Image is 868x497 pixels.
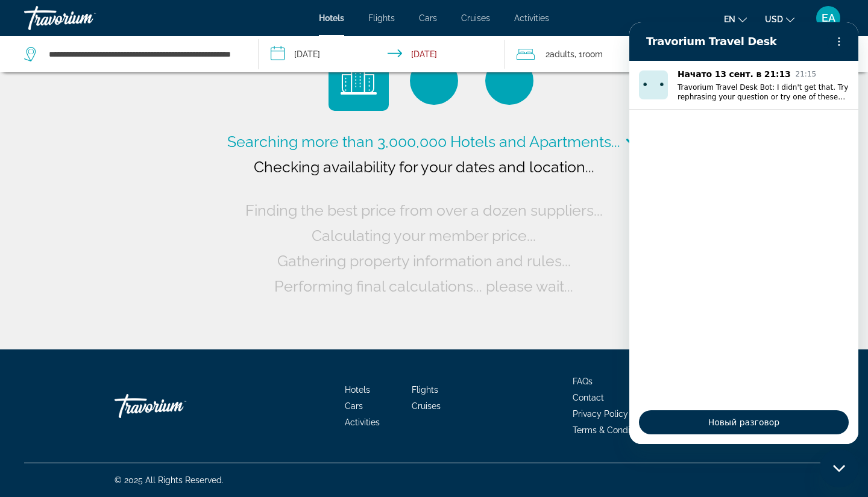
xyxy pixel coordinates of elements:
a: Cars [345,401,363,411]
a: Cars [419,13,437,23]
span: Calculating your member price... [312,227,536,245]
a: Hotels [319,13,344,23]
button: Change language [724,10,747,28]
button: User Menu [813,5,844,31]
span: © 2025 All Rights Reserved. [115,475,224,485]
a: Travorium [115,388,235,424]
a: Travorium [24,2,145,34]
span: , 1 [574,46,603,63]
span: Searching more than 3,000,000 Hotels and Apartments... [227,133,620,151]
span: EA [822,12,835,24]
span: Gathering property information and rules... [277,252,571,270]
a: Contact [573,393,604,402]
span: Finding the best price from over a dozen suppliers... [245,201,603,219]
a: Flights [368,13,395,23]
a: Activities [514,13,549,23]
span: USD [765,14,783,24]
button: Travelers: 2 adults, 0 children [505,36,738,72]
a: Flights [412,385,438,395]
a: Privacy Policy [573,409,628,419]
button: Check-in date: Oct 1, 2025 Check-out date: Oct 9, 2025 [259,36,505,72]
a: FAQs [573,377,593,386]
a: Terms & Conditions [573,425,649,435]
iframe: Окно обмена сообщениями [629,22,858,444]
a: Hotels [345,385,370,395]
a: Cruises [412,401,441,411]
span: Room [582,49,603,59]
iframe: Кнопка, открывающая окно обмена сообщениями; идет разговор [820,449,858,487]
span: Performing final calculations... please wait... [274,277,573,295]
a: Cruises [461,13,490,23]
span: Checking availability for your dates and location... [254,158,594,176]
span: en [724,14,735,24]
a: Activities [345,417,380,427]
span: Adults [550,49,574,59]
button: Change currency [765,10,794,28]
span: 2 [546,46,574,63]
